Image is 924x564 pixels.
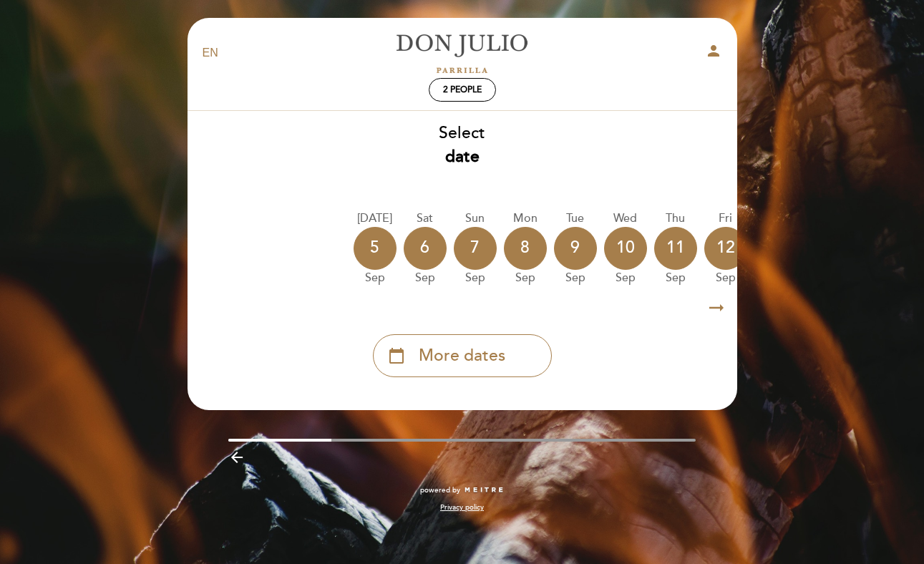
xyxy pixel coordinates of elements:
div: Sep [704,270,747,286]
div: 6 [404,227,447,270]
i: calendar_today [388,344,405,368]
b: date [445,147,480,167]
i: arrow_backward [228,449,245,466]
div: 12 [704,227,747,270]
button: person [705,42,722,64]
span: More dates [419,344,505,368]
div: Sep [404,270,447,286]
div: Fri [704,210,747,227]
div: [DATE] [354,210,397,227]
div: Sat [404,210,447,227]
div: Tue [554,210,597,227]
div: Sep [604,270,647,286]
a: Privacy policy [440,502,484,512]
div: 7 [454,227,497,270]
div: Sep [504,270,547,286]
div: Wed [604,210,647,227]
div: 11 [654,227,697,270]
span: powered by [420,485,460,495]
div: 5 [354,227,397,270]
div: 9 [554,227,597,270]
a: [PERSON_NAME] [373,34,552,73]
i: arrow_right_alt [706,293,727,324]
div: Sun [454,210,497,227]
div: Thu [654,210,697,227]
div: Sep [454,270,497,286]
img: MEITRE [464,487,505,494]
a: powered by [420,485,505,495]
div: Sep [654,270,697,286]
div: Mon [504,210,547,227]
div: Sep [554,270,597,286]
div: 10 [604,227,647,270]
div: Sep [354,270,397,286]
i: person [705,42,722,59]
div: 8 [504,227,547,270]
span: 2 people [443,84,482,95]
div: Select [187,122,738,169]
